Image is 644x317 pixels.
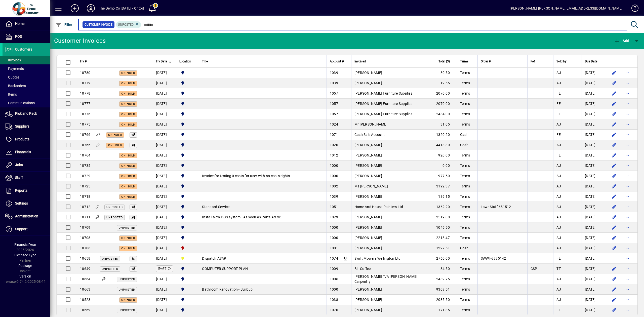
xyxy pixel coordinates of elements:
[121,175,135,178] span: On hold
[54,37,106,45] div: Customer Invoices
[610,296,618,304] button: Edit
[354,225,382,229] span: [PERSON_NAME]
[460,205,470,209] span: Terms
[330,225,338,229] span: 1000
[80,174,90,178] span: 10729
[179,142,196,148] span: Auckland
[108,133,122,137] span: On hold
[80,71,90,75] span: 10780
[610,285,618,293] button: Edit
[582,109,605,119] td: [DATE]
[354,102,412,106] span: [PERSON_NAME] Furniture Supplies
[354,174,382,178] span: [PERSON_NAME]
[354,81,382,85] span: [PERSON_NAME]
[556,215,561,219] span: AJ
[179,225,196,230] span: Auckland
[354,59,366,64] span: Invoiced
[427,181,457,191] td: 3192.37
[179,132,196,137] span: Auckland
[330,112,338,116] span: 1057
[610,234,618,242] button: Edit
[354,194,382,199] span: [PERSON_NAME]
[610,120,618,128] button: Edit
[623,203,631,211] button: More options
[153,130,176,140] td: [DATE]
[354,143,382,147] span: [PERSON_NAME]
[156,59,173,64] div: Inv Date
[582,130,605,140] td: [DATE]
[56,23,72,27] span: Filter
[427,99,457,109] td: 2070.00
[3,56,50,64] a: Invoices
[610,223,618,231] button: Edit
[179,194,196,199] span: Auckland
[623,234,631,242] button: More options
[15,201,28,205] span: Settings
[121,113,135,116] span: On hold
[202,174,290,178] span: Invoice for testing 0 costs for user with no costs rights
[610,100,618,108] button: Edit
[121,123,135,126] span: On hold
[623,69,631,77] button: More options
[582,181,605,191] td: [DATE]
[80,205,90,209] span: 10712
[556,102,561,106] span: FE
[153,150,176,161] td: [DATE]
[3,133,50,146] a: Products
[153,78,176,88] td: [DATE]
[582,68,605,78] td: [DATE]
[354,112,412,116] span: [PERSON_NAME] Furniture Supplies
[623,285,631,293] button: More options
[481,59,491,64] span: Order #
[556,164,561,168] span: AJ
[330,143,338,147] span: 1020
[14,243,36,247] span: Financial Year
[460,102,470,106] span: Terms
[460,91,470,95] span: Terms
[556,81,561,85] span: AJ
[3,99,50,107] a: Communications
[556,153,561,157] span: FE
[582,191,605,202] td: [DATE]
[623,192,631,201] button: More options
[153,88,176,99] td: [DATE]
[556,91,561,95] span: FE
[153,233,176,243] td: [DATE]
[80,153,90,157] span: 10764
[121,154,135,157] span: On hold
[610,110,618,118] button: Edit
[623,89,631,97] button: More options
[460,184,470,188] span: Terms
[427,161,457,171] td: 0.00
[628,1,638,17] a: Knowledge Base
[80,81,90,85] span: 10779
[531,59,535,64] span: Ref
[80,164,90,168] span: 10735
[585,59,597,64] span: Due Date
[610,265,618,273] button: Edit
[354,215,382,219] span: [PERSON_NAME]
[330,102,338,106] span: 1057
[80,215,90,219] span: 10711
[153,109,176,119] td: [DATE]
[3,30,50,43] a: POS
[556,133,561,137] span: FE
[108,144,122,147] span: On hold
[15,227,28,231] span: Support
[460,174,470,178] span: Terms
[460,122,470,126] span: Terms
[460,71,470,75] span: Terms
[330,71,338,75] span: 1039
[354,133,385,137] span: Cash Sale Account
[623,120,631,128] button: More options
[179,173,196,179] span: Auckland
[623,151,631,159] button: More options
[5,75,19,79] span: Quotes
[623,254,631,262] button: More options
[121,236,135,240] span: On hold
[330,184,338,188] span: 1002
[5,101,35,105] span: Communications
[153,212,176,222] td: [DATE]
[623,223,631,231] button: More options
[610,69,618,77] button: Edit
